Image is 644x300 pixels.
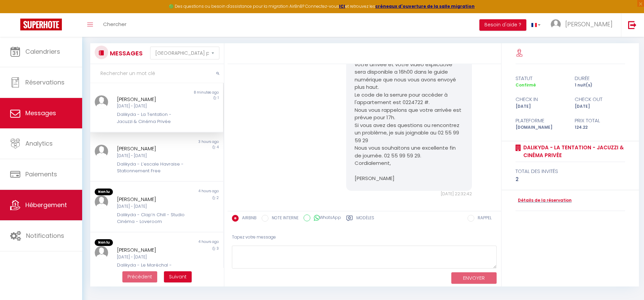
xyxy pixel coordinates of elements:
div: [DOMAIN_NAME] [511,124,570,131]
span: Hébergement [25,201,67,209]
div: Plateforme [511,117,570,125]
img: ... [95,145,108,158]
div: 2 [516,175,625,183]
img: Super Booking [20,19,62,30]
div: Dalikyda - Clap’n Chill - Studio Cinéma - Loveroom [117,211,186,225]
div: Dalikyda - La Tentation - Jacuzzi & Cinéma Privée [117,111,186,125]
div: [PERSON_NAME] [117,95,186,103]
div: [DATE] - [DATE] [117,203,186,210]
label: NOTE INTERNE [268,215,299,222]
label: AIRBNB [239,215,257,222]
div: 4 hours ago [157,239,223,246]
div: [DATE] 22:32:42 [346,191,472,197]
div: check in [511,95,570,103]
div: Dalikyda - Le Maréchal - Proche [GEOGRAPHIC_DATA]. [117,262,186,276]
div: statut [511,74,570,82]
img: ... [95,246,108,259]
div: [PERSON_NAME] [117,246,186,254]
button: Next [164,271,192,283]
div: [DATE] [570,103,629,110]
div: 8 minutes ago [157,90,223,95]
img: ... [95,95,108,109]
div: [DATE] [511,103,570,110]
span: Réservations [25,78,65,86]
button: Previous [122,271,157,283]
div: [DATE] - [DATE] [117,153,186,159]
span: Chercher [103,21,126,28]
a: ... [PERSON_NAME] [546,13,621,37]
div: 4 hours ago [157,189,223,195]
a: créneaux d'ouverture de la salle migration [375,3,475,9]
a: ICI [339,3,345,9]
button: Ouvrir le widget de chat LiveChat [5,3,26,23]
img: logout [628,21,637,29]
span: Non lu [95,189,113,195]
span: Calendriers [25,47,60,56]
div: total des invités [516,167,625,175]
div: [DATE] - [DATE] [117,254,186,260]
div: Tapez votre message [232,229,497,246]
div: [PERSON_NAME] [117,195,186,203]
span: Paiements [25,170,57,178]
div: Prix total [570,117,629,125]
div: [DATE] - [DATE] [117,103,186,109]
img: ... [551,19,561,29]
span: 3 [217,246,219,251]
a: Détails de la réservation [516,197,572,204]
span: Messages [25,109,56,117]
div: 3 hours ago [157,139,223,145]
span: Analytics [25,139,53,148]
span: 1 [218,95,219,100]
div: Dalikyda - L’escale Havraise - Stationnement Free [117,161,186,175]
pre: Bienvenue [PERSON_NAME] Ça y est, vous êtes a quelques heures de votre arrivée et votre vidéo exp... [355,46,463,182]
label: WhatsApp [310,215,341,222]
button: Besoin d'aide ? [479,19,526,31]
a: Chercher [98,13,132,37]
span: 4 [217,145,219,150]
label: Modèles [356,215,374,223]
span: [PERSON_NAME] [565,20,613,28]
div: [PERSON_NAME] [117,145,186,153]
input: Rechercher un mot clé [90,64,224,83]
span: Non lu [95,239,113,246]
img: ... [95,195,108,209]
span: Suivant [169,273,187,280]
div: 1 nuit(s) [570,82,629,89]
div: durée [570,74,629,82]
div: check out [570,95,629,103]
span: 2 [217,195,219,200]
span: Précédent [127,273,152,280]
a: Dalikyda - La Tentation - Jacuzzi & Cinéma Privée [521,144,625,159]
button: ENVOYER [451,272,497,284]
span: Notifications [26,231,64,240]
label: RAPPEL [474,215,492,222]
h3: MESSAGES [108,46,143,61]
iframe: Chat [615,270,639,295]
span: Confirmé [516,82,536,88]
div: 124.22 [570,124,629,131]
